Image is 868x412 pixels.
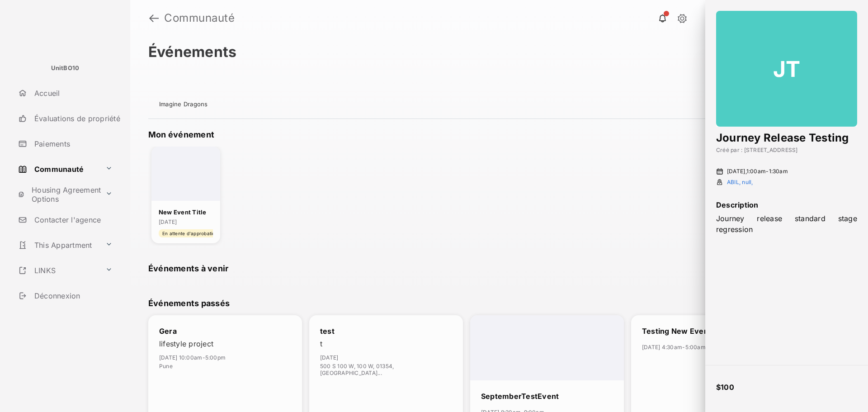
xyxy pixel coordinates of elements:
time: 5:00am [685,344,706,350]
div: test [320,326,335,336]
span: 1:30am [769,168,788,175]
time: [DATE] [159,354,178,361]
a: Accueil [14,82,130,104]
div: New Event Title [159,208,207,216]
span: ABIL, null, [727,179,753,186]
a: Évaluations de propriété [14,108,130,129]
span: [DATE] , - [727,168,788,175]
time: [DATE] [642,344,660,350]
time: [DATE] [320,354,339,361]
span: $ 100 [716,383,734,392]
span: 1:00am [746,168,766,175]
time: 4:30am [662,344,683,350]
a: Housing Agreement Options [14,184,102,205]
a: Contacter l'agence [14,209,130,231]
a: Déconnexion [14,285,130,307]
a: Paiements [14,133,130,155]
time: 5:00pm [205,354,226,361]
a: Communauté [14,158,102,180]
div: Testing New Event [642,326,711,336]
p: UnitBO10 [51,64,80,73]
div: Événements passés [148,298,850,308]
time: 10:00am [179,354,203,361]
span: Créé par : [STREET_ADDRESS] [716,147,857,153]
span: 500 S 100 W, 100 W, 01354, [GEOGRAPHIC_DATA]... [320,363,452,376]
a: This Appartment [14,234,102,256]
div: SeptemberTestEvent [481,391,559,401]
div: Mon événement [148,130,850,139]
span: En attente d'approbation [159,229,222,237]
h5: Description [716,200,857,209]
h1: Événements [148,43,236,61]
p: lifestyle project [159,339,291,349]
div: JT [716,11,857,127]
span: - [660,344,708,350]
div: Gera [159,326,177,336]
span: - [178,354,227,361]
a: LINKS [14,260,102,281]
time: [DATE] [159,218,177,225]
strong: Communauté [164,13,235,24]
p: t [320,339,452,349]
p: Journey release standard stage regression [716,213,857,235]
h2: Journey Release Testing [716,131,849,144]
div: Événements à venir [148,264,850,273]
span: Pune [159,363,173,369]
div: Imagine Dragons [148,90,850,119]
